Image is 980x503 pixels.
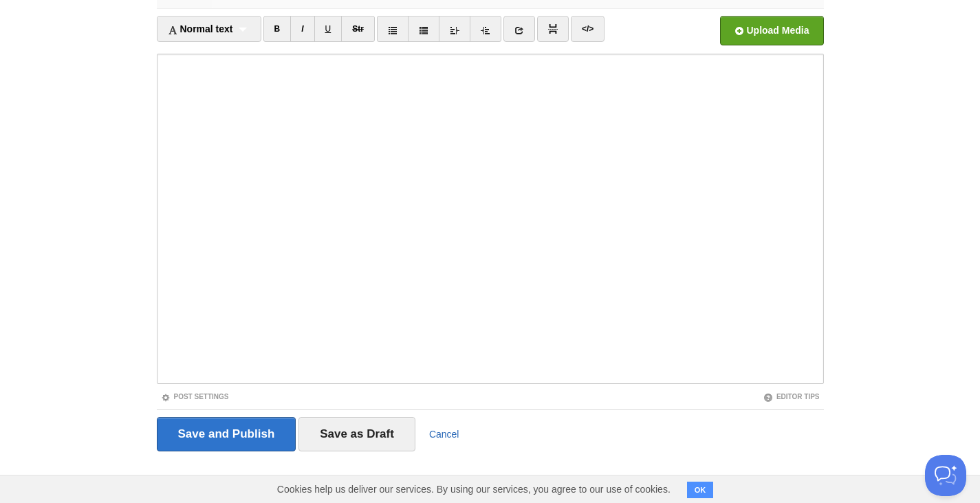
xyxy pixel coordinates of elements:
[263,16,292,42] a: B
[263,475,684,503] span: Cookies help us deliver our services. By using our services, you agree to our use of cookies.
[571,16,605,42] a: </>
[314,16,342,42] a: U
[687,482,714,498] button: OK
[925,455,966,496] iframe: Help Scout Beacon - Open
[352,24,364,34] del: Str
[341,16,375,42] a: Str
[157,417,296,451] input: Save and Publish
[298,417,415,451] input: Save as Draft
[161,393,229,400] a: Post Settings
[548,24,558,34] img: pagebreak-icon.png
[763,393,820,400] a: Editor Tips
[429,429,459,440] a: Cancel
[168,23,233,34] span: Normal text
[290,16,314,42] a: I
